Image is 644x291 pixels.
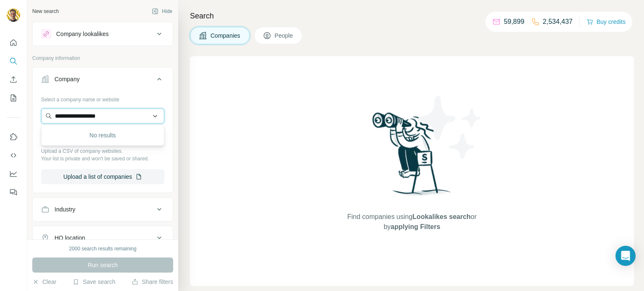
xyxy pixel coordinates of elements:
[41,169,164,184] button: Upload a list of companies
[587,16,626,28] button: Buy credits
[369,110,456,203] img: Surfe Illustration - Woman searching with binoculars
[41,147,164,155] p: Upload a CSV of company websites.
[7,129,20,144] button: Use Surfe on LinkedIn
[7,185,20,200] button: Feedback
[7,90,20,106] button: My lists
[7,166,20,181] button: Dashboard
[73,278,115,286] button: Save search
[41,93,164,103] div: Select a company name or website
[7,35,20,50] button: Quick start
[7,148,20,163] button: Use Surfe API
[32,278,56,286] button: Clear
[190,10,634,22] h4: Search
[32,8,59,15] div: New search
[504,17,525,27] p: 59,899
[55,234,85,242] div: HQ location
[32,54,173,62] p: Company information
[391,223,440,230] span: applying Filters
[7,72,20,87] button: Enrich CSV
[413,213,471,220] span: Lookalikes search
[132,278,173,286] button: Share filters
[146,5,178,18] button: Hide
[7,8,20,22] img: Avatar
[7,54,20,69] button: Search
[55,75,80,83] div: Company
[275,31,294,40] span: People
[56,30,109,38] div: Company lookalikes
[55,205,75,214] div: Industry
[41,155,164,162] p: Your list is private and won't be saved or shared.
[33,69,173,93] button: Company
[615,246,636,266] div: Open Intercom Messenger
[43,127,162,144] div: No results
[345,212,479,232] span: Find companies using or by
[69,245,137,252] div: 2000 search results remaining
[33,24,173,44] button: Company lookalikes
[33,199,173,219] button: Industry
[210,31,241,40] span: Companies
[412,90,488,165] img: Surfe Illustration - Stars
[33,228,173,248] button: HQ location
[543,17,573,27] p: 2,534,437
